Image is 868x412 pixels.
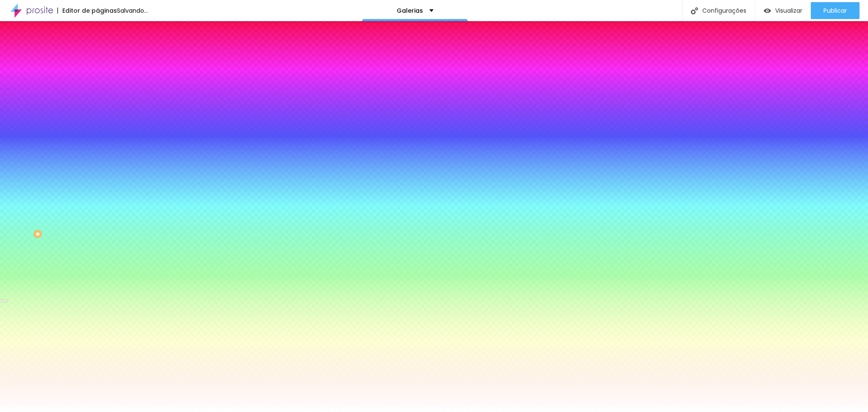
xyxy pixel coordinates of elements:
button: Visualizar [755,2,811,19]
div: Salvando... [117,8,148,14]
img: Icone [691,7,698,14]
p: Galerias [397,8,423,14]
button: Publicar [811,2,860,19]
div: Editor de páginas [57,8,117,14]
img: view-1.svg [764,7,771,14]
span: Publicar [823,7,847,14]
span: Visualizar [775,7,802,14]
